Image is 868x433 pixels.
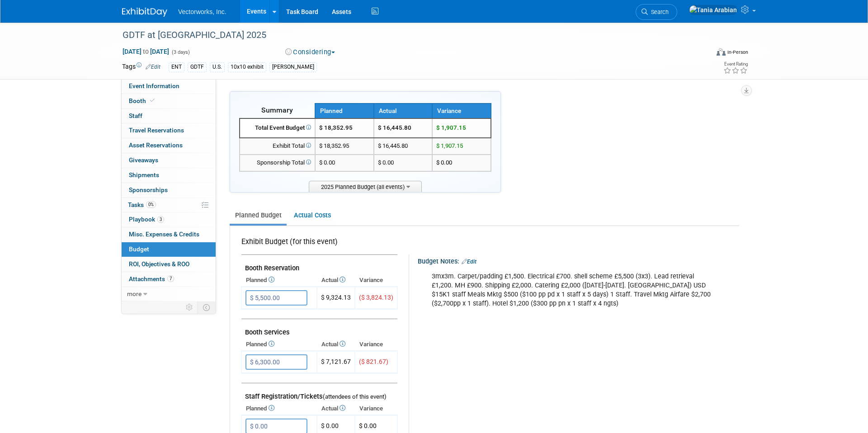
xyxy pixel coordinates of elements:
div: Budget Notes: [418,254,738,266]
span: 3 [157,216,164,223]
span: ($ 821.67) [359,358,388,365]
td: Booth Reservation [241,255,397,274]
span: 2025 Planned Budget (all events) [309,181,422,192]
th: Variance [355,274,397,287]
th: Planned [241,402,317,415]
th: Actual [317,338,355,351]
span: $ 0.00 [359,422,377,429]
span: 7 [167,275,174,282]
a: Attachments7 [122,272,216,287]
img: Tania Arabian [689,5,737,15]
div: Event Format [655,47,748,61]
td: $ 7,121.67 [317,351,355,373]
div: 3mx3m. Carpet/padding £1,500. Electrical £700. shell scheme £5,500 (3x3). Lead retrieval £1,200. ... [425,268,722,313]
th: Actual [374,104,433,118]
a: Planned Budget [230,207,287,224]
span: Tasks [128,201,156,208]
span: Playbook [129,216,164,223]
td: $ 0.00 [374,155,433,171]
th: Variance [432,104,491,118]
span: Booth [129,97,156,104]
span: Travel Reservations [129,127,184,134]
div: GDTF at [GEOGRAPHIC_DATA] 2025 [119,27,695,43]
th: Variance [355,402,397,415]
span: Budget [129,245,149,253]
a: Playbook3 [122,212,216,227]
a: Event Information [122,79,216,94]
span: Staff [129,112,142,119]
th: Planned [241,338,317,351]
span: Misc. Expenses & Credits [129,231,199,238]
span: $ 1,907.15 [436,142,463,149]
div: In-Person [727,49,748,56]
span: $ 9,324.13 [321,294,351,301]
a: Misc. Expenses & Credits [122,227,216,242]
td: $ 16,445.80 [374,118,433,138]
td: Toggle Event Tabs [198,301,216,313]
div: [PERSON_NAME] [269,62,317,72]
span: $ 1,907.15 [436,124,466,131]
span: ROI, Objectives & ROO [129,260,189,268]
button: Considering [282,47,339,57]
span: Giveaways [129,156,158,164]
span: [DATE] [DATE] [122,47,170,56]
a: Asset Reservations [122,138,216,153]
td: Booth Services [241,319,397,339]
span: Event Information [129,82,179,89]
div: Total Event Budget [244,124,311,132]
span: Search [648,9,669,15]
img: Format-Inperson.png [717,48,726,56]
span: $ 18,352.95 [319,142,349,149]
span: $ 0.00 [436,159,452,166]
a: Actual Costs [288,207,336,224]
span: (3 days) [171,49,190,55]
span: to [142,48,150,55]
td: Tags [122,62,160,72]
a: Staff [122,109,216,123]
a: Edit [146,64,160,70]
td: Staff Registration/Tickets [241,383,397,403]
a: Booth [122,94,216,108]
span: 0% [146,201,156,208]
div: Exhibit Total [244,142,311,151]
span: Asset Reservations [129,141,183,149]
div: Sponsorship Total [244,159,311,167]
span: Summary [261,106,293,114]
td: $ 16,445.80 [374,138,433,155]
span: $ 18,352.95 [319,124,353,131]
div: Exhibit Budget (for this event) [241,237,394,252]
div: ENT [169,62,184,72]
span: Sponsorships [129,186,168,193]
th: Variance [355,338,397,351]
th: Planned [241,274,317,287]
th: Actual [317,402,355,415]
img: ExhibitDay [122,8,167,17]
span: Shipments [129,171,159,179]
div: Event Rating [723,62,748,66]
a: more [122,287,216,301]
a: Giveaways [122,153,216,168]
span: ($ 3,824.13) [359,294,393,301]
span: (attendees of this event) [323,393,387,400]
span: more [127,290,142,297]
a: ROI, Objectives & ROO [122,257,216,272]
div: 10x10 exhibit [228,62,266,72]
div: U.S. [210,62,225,72]
i: Booth reservation complete [150,98,155,103]
a: Sponsorships [122,183,216,198]
span: Attachments [129,275,174,282]
a: Travel Reservations [122,123,216,138]
a: Edit [462,259,476,265]
th: Actual [317,274,355,287]
span: Vectorworks, Inc. [178,8,226,15]
a: Search [636,4,677,20]
td: Personalize Event Tab Strip [182,301,198,313]
a: Tasks0% [122,198,216,212]
a: Shipments [122,168,216,183]
a: Budget [122,242,216,257]
th: Planned [315,104,374,118]
span: $ 0.00 [319,159,335,166]
div: GDTF [188,62,207,72]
